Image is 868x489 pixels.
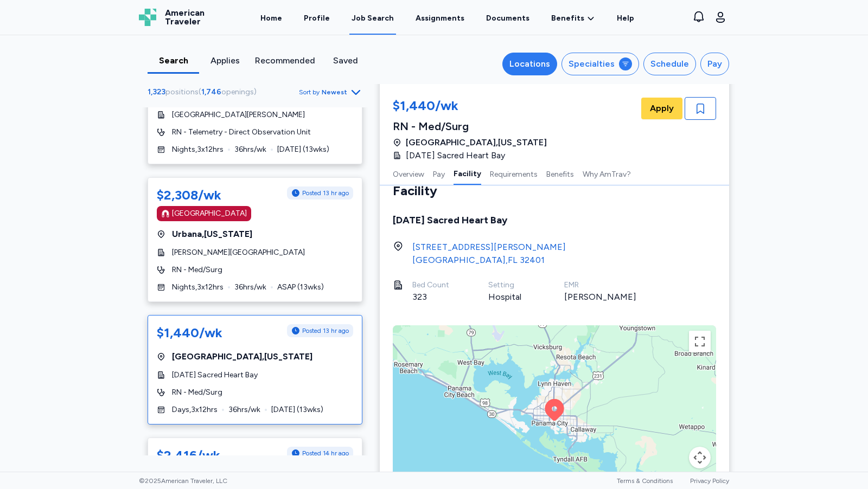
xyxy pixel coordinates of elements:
div: Specialties [569,57,615,70]
button: Toggle fullscreen view [689,331,711,352]
span: Nights , 3 x 12 hrs [172,144,224,155]
div: Schedule [650,57,689,70]
span: 36 hrs/wk [234,144,266,155]
span: Apply [650,102,674,115]
button: Benefits [546,162,574,185]
img: Logo [139,9,156,26]
span: Nights , 3 x 12 hrs [172,282,224,293]
span: Newest [322,88,347,96]
div: Saved [324,54,367,67]
a: [STREET_ADDRESS][PERSON_NAME][GEOGRAPHIC_DATA],FL 32401 [412,241,566,267]
div: $2,308/wk [157,186,221,204]
div: Recommended [255,54,315,67]
button: Pay [433,162,445,185]
button: Facility [454,162,481,185]
span: Benefits [551,13,584,24]
span: RN - Telemetry - Direct Observation Unit [172,127,311,138]
span: [PERSON_NAME][GEOGRAPHIC_DATA] [172,247,305,258]
div: Locations [509,57,550,70]
span: 1,746 [201,87,221,96]
div: Bed Count [412,280,462,291]
span: 36 hrs/wk [234,282,266,293]
span: [DATE] ( 13 wks) [277,144,329,155]
span: 36 hrs/wk [228,404,260,415]
div: [DATE] Sacred Heart Bay [393,213,716,228]
div: Applies [203,54,246,67]
div: Setting [488,280,538,291]
span: Urbana , [US_STATE] [172,228,252,241]
div: Job Search [352,13,394,24]
div: $2,416/wk [157,447,220,464]
div: EMR [564,280,614,291]
span: Posted 14 hr ago [302,449,349,458]
div: Hospital [488,291,538,304]
span: [GEOGRAPHIC_DATA] , [US_STATE] [406,136,547,149]
span: Days , 3 x 12 hrs [172,404,218,415]
div: Search [152,54,195,67]
div: [GEOGRAPHIC_DATA] [172,208,247,219]
span: openings [221,87,254,96]
span: American Traveler [165,9,205,26]
div: Facility [393,182,716,200]
a: Benefits [551,13,595,24]
a: Terms & Conditions [617,477,673,485]
div: $1,440/wk [393,97,547,117]
button: Specialties [561,53,639,75]
a: Job Search [349,1,396,35]
span: Sort by [299,88,320,96]
span: ASAP ( 13 wks) [277,282,324,293]
div: 323 [412,291,462,304]
a: Privacy Policy [690,477,729,485]
div: $1,440/wk [157,324,222,342]
button: Requirements [490,162,538,185]
span: [GEOGRAPHIC_DATA] , [US_STATE] [172,350,312,363]
div: RN - Med/Surg [393,119,547,134]
div: [PERSON_NAME] [564,291,614,304]
div: ( ) [148,87,261,98]
button: Sort byNewest [299,86,362,99]
span: positions [165,87,199,96]
button: Schedule [643,53,696,75]
button: Why AmTrav? [583,162,631,185]
span: [DATE] ( 13 wks) [271,404,323,415]
button: Locations [502,53,557,75]
span: Posted 13 hr ago [302,326,349,335]
div: [GEOGRAPHIC_DATA] , FL 32401 [412,254,566,267]
button: Apply [641,98,682,119]
span: [DATE] Sacred Heart Bay [172,370,258,381]
span: [GEOGRAPHIC_DATA][PERSON_NAME] [172,110,305,120]
span: 1,323 [148,87,165,96]
span: Posted 13 hr ago [302,189,349,197]
button: Pay [700,53,729,75]
div: [STREET_ADDRESS][PERSON_NAME] [412,241,566,254]
span: [DATE] Sacred Heart Bay [406,149,505,162]
div: Pay [707,57,722,70]
span: © 2025 American Traveler, LLC [139,477,227,485]
button: Map camera controls [689,447,711,468]
button: Overview [393,162,424,185]
span: RN - Med/Surg [172,265,222,275]
span: RN - Med/Surg [172,387,222,398]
